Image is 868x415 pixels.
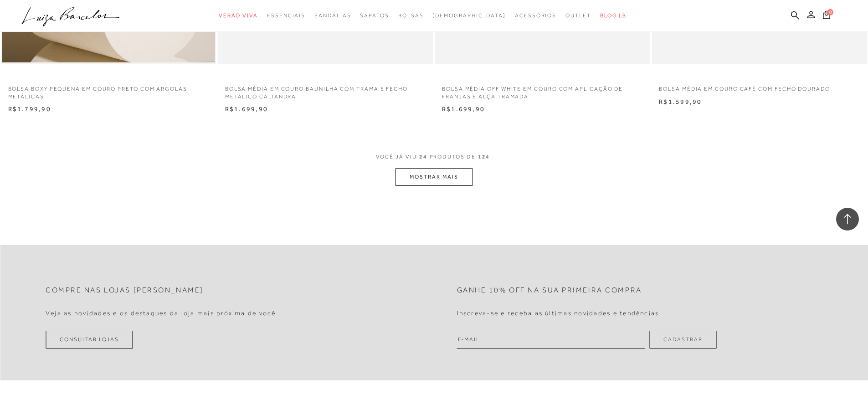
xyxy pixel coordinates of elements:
[398,7,424,24] a: categoryNavScreenReaderText
[314,12,351,19] span: Sandálias
[360,7,389,24] a: categoryNavScreenReaderText
[1,80,216,101] a: BOLSA BOXY PEQUENA EM COURO PRETO COM ARGOLAS METÁLICAS
[8,105,51,113] span: R$1.799,90
[46,286,204,295] h2: Compre nas lojas [PERSON_NAME]
[218,80,433,101] a: BOLSA MÉDIA EM COURO BAUNILHA COM TRAMA E FECHO METÁLICO CALIANDRA
[360,12,389,19] span: Sapatos
[46,331,133,348] a: Consultar Lojas
[565,7,591,24] a: categoryNavScreenReaderText
[442,105,485,113] span: R$1.699,90
[46,309,278,317] h4: Veja as novidades e os destaques da loja mais próxima de você.
[225,105,268,113] span: R$1.699,90
[376,154,493,160] span: VOCÊ JÁ VIU PRODUTOS DE
[432,12,506,19] span: [DEMOGRAPHIC_DATA]
[820,10,833,22] button: 0
[600,7,627,24] a: BLOG LB
[649,331,716,348] button: Cadastrar
[435,80,650,101] a: BOLSA MÉDIA OFF WHITE EM COURO COM APLICAÇÃO DE FRANJAS E ALÇA TRAMADA
[457,286,642,295] h2: Ganhe 10% off na sua primeira compra
[219,12,258,19] span: Verão Viva
[515,7,556,24] a: categoryNavScreenReaderText
[515,12,556,19] span: Acessórios
[267,7,305,24] a: categoryNavScreenReaderText
[419,154,427,160] span: 24
[565,12,591,19] span: Outlet
[659,98,702,105] span: R$1.599,90
[827,9,833,15] span: 0
[600,12,627,19] span: BLOG LB
[314,7,351,24] a: categoryNavScreenReaderText
[395,168,472,186] button: MOSTRAR MAIS
[267,12,305,19] span: Essenciais
[652,80,867,93] a: BOLSA MÉDIA EM COURO CAFÉ COM FECHO DOURADO
[398,12,424,19] span: Bolsas
[457,309,662,317] h4: Inscreva-se e receba as últimas novidades e tendências.
[432,7,506,24] a: noSubCategoriesText
[457,331,645,348] input: E-mail
[219,7,258,24] a: categoryNavScreenReaderText
[478,154,490,160] span: 124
